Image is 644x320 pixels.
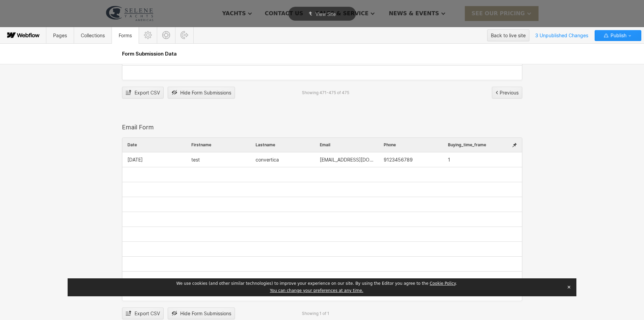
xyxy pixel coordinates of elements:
[2,150,219,162] span: Unsubscribe any time by clicking the link at the bottom of any message
[2,151,6,155] input: I want to subscribe to your Newsletter.Unsubscribe any time by clicking the link at the bottom of...
[302,90,349,95] div: Showing 471-475 of 475
[122,307,164,319] button: Export CSV
[492,87,522,99] button: Previous
[320,143,330,147] span: email
[595,30,641,41] button: Publish
[487,29,529,41] button: Back to live site
[384,143,396,147] span: phone
[448,143,486,147] span: buying_time_frame
[8,150,107,156] strong: I want to subscribe to your Newsletter.
[270,288,363,294] button: You can change your preferences at any time.
[168,307,235,319] button: Hide Form Submissions
[315,138,379,152] div: email
[176,281,457,286] span: We use cookies (and other similar technologies) to improve your experience on our site. By using ...
[443,138,507,152] div: buying_time_frame
[379,138,443,152] div: phone
[302,311,329,316] div: Showing 1 of 1
[127,157,143,163] span: [DATE]
[186,138,251,152] div: firstname
[180,308,231,319] span: Hide Form Submissions
[251,138,315,152] div: lastname
[122,50,522,57] h2: Form Submission Data
[122,138,187,152] div: Date
[81,33,105,38] span: Collections
[135,88,160,98] span: Export CSV
[384,157,413,163] span: 9123456789
[122,124,522,131] div: Email Form
[122,152,187,167] div: Wednesday, June 11, 2025 7:36 PM
[491,30,526,41] div: Back to live site
[320,157,374,163] span: [EMAIL_ADDRESS][DOMAIN_NAME]
[256,143,275,147] span: lastname
[532,30,591,41] span: 3 Unpublished Changes
[448,157,450,163] span: 1
[315,11,336,17] span: View Site
[564,282,574,292] button: Close
[191,143,211,147] span: firstname
[256,157,279,163] span: convertica
[168,87,235,99] button: Hide Form Submissions
[180,88,231,98] span: Hide Form Submissions
[135,308,160,319] span: Export CSV
[122,87,164,99] button: Export CSV
[53,33,67,38] span: Pages
[500,88,519,98] span: Previous
[119,33,132,38] span: Forms
[609,30,626,41] span: Publish
[191,157,200,163] span: test
[430,281,456,286] a: Cookie Policy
